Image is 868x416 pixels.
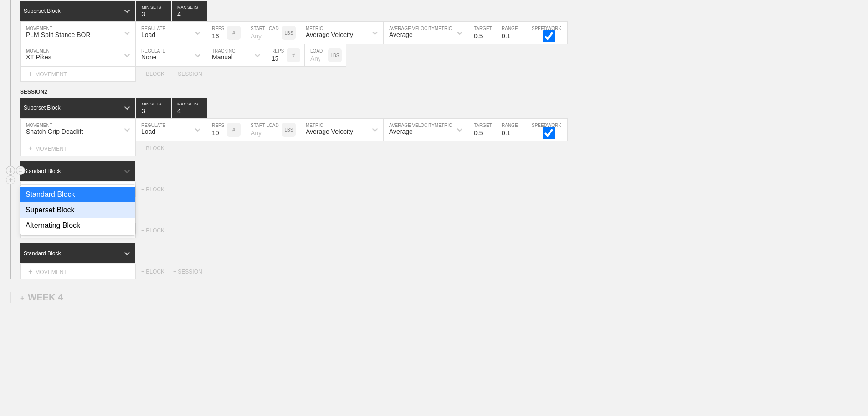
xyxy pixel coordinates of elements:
[141,71,173,77] div: + BLOCK
[306,31,353,38] div: Average Velocity
[285,31,293,36] p: LBS
[28,144,32,152] span: +
[20,67,136,82] div: MOVEMENT
[141,269,173,275] div: + BLOCK
[389,128,413,135] div: Average
[172,1,207,21] input: None
[305,44,328,66] input: Any
[20,141,136,156] div: MOVEMENT
[28,268,32,275] span: +
[232,127,235,132] p: #
[141,227,173,234] div: + BLOCK
[20,187,135,202] div: Standard Block
[20,294,24,302] span: +
[389,31,413,38] div: Average
[173,71,210,77] div: + SESSION
[20,218,135,233] div: Alternating Block
[24,105,61,111] div: Superset Block
[20,292,63,303] div: WEEK 4
[331,53,339,58] p: LBS
[26,128,83,135] div: Snatch Grip Deadlift
[172,98,207,118] input: None
[24,250,61,257] div: Standard Block
[24,8,61,14] div: Superset Block
[141,53,156,61] div: None
[245,22,282,44] input: Any
[24,168,61,174] div: Standard Block
[20,264,136,279] div: MOVEMENT
[285,127,293,132] p: LBS
[704,310,868,416] iframe: Chat Widget
[173,269,210,275] div: + SESSION
[212,53,233,61] div: Manual
[141,186,173,193] div: + BLOCK
[20,89,47,95] span: SESSION 2
[26,31,91,38] div: PLM Split Stance BOR
[28,70,32,78] span: +
[232,31,235,36] p: #
[20,202,135,218] div: Superset Block
[141,145,173,152] div: + BLOCK
[20,182,136,197] div: MOVEMENT
[245,119,282,141] input: Any
[26,53,51,61] div: XT Pikes
[141,31,155,38] div: Load
[306,128,353,135] div: Average Velocity
[292,53,295,58] p: #
[141,128,155,135] div: Load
